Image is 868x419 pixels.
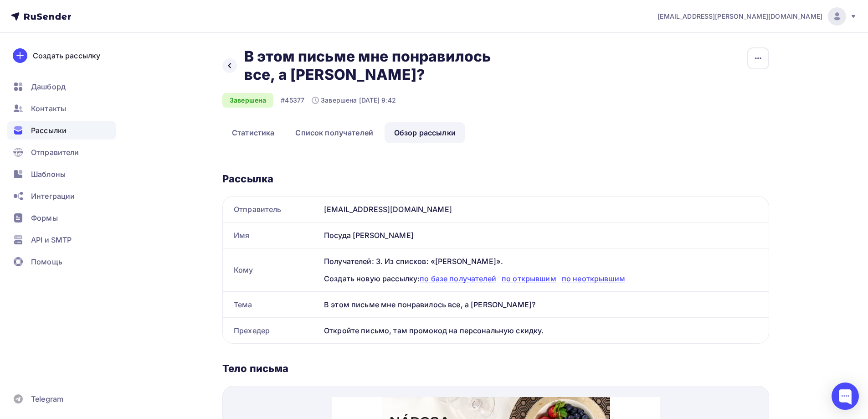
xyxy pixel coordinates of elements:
[7,99,116,118] a: Контакты
[150,134,177,141] span: ПОСУДА
[169,275,273,347] p: Посуда [PERSON_NAME] из тонкостенного фарфора – роскошное сервировочное решение. Выполненная в мо...
[98,103,230,120] a: Все новости в нашем Telegram канале
[657,7,857,26] a: [EMAIL_ADDRESS][PERSON_NAME][DOMAIN_NAME]
[223,318,320,343] div: Прехедер
[222,172,769,185] div: Рассылка
[31,169,66,180] span: Шаблоны
[132,129,195,146] a: ПОСУДА
[223,222,320,248] div: Имя
[420,274,496,283] span: по базе получателей
[324,256,758,267] div: Получателей: 3. Из списков: «[PERSON_NAME]».
[7,121,116,140] a: Рассылки
[31,234,72,245] span: API и SMTP
[657,12,822,21] span: [EMAIL_ADDRESS][PERSON_NAME][DOMAIN_NAME]
[31,81,66,92] span: Дашборд
[56,129,119,146] a: НОЖИ
[244,47,519,84] h2: В этом письме мне понравилось все, а [PERSON_NAME]?
[223,248,320,291] div: Кому
[132,155,195,172] a: СЕРВИРОВКА
[385,122,465,143] a: Обзор рассылки
[324,273,758,284] div: Создать новую рассылку:
[31,103,66,114] span: Контакты
[223,197,320,222] div: Отправитель
[222,122,284,143] a: Статистика
[286,122,383,143] a: Список получателей
[320,222,769,248] div: Посуда [PERSON_NAME]
[208,129,271,146] a: ВЫПЕЧКА
[159,182,188,190] a: фарфор
[67,221,84,230] strong: Mari
[281,96,304,105] div: #45377
[31,212,58,223] span: Формы
[7,165,116,183] a: Шаблоны
[33,50,100,61] div: Создать рассылку
[31,191,75,202] span: Интеграции
[56,155,119,172] a: НАПИТКИ
[562,274,625,283] span: по неоткрывшим
[31,147,79,158] span: Отправители
[190,182,213,190] strong: Mari30
[320,318,769,343] div: Откройте письмо, там промокод на персональную скидку.
[78,134,98,141] span: НОЖИ
[320,292,769,317] div: В этом письме мне понравилось все, а [PERSON_NAME]?
[107,108,221,115] span: Все новости в нашем Telegram канале
[223,134,256,141] span: ВЫПЕЧКА
[55,181,273,202] p: Индивидуальный промокод на на 30% скидку на сайте . Порадуй себя и своих близких!
[223,292,320,317] div: Тема
[312,96,396,105] div: Завершена [DATE] 9:42
[31,125,67,136] span: Рассылки
[320,197,769,222] div: [EMAIL_ADDRESS][DOMAIN_NAME]
[31,256,62,267] span: Помощь
[72,160,103,167] span: НАПИТКИ
[208,155,271,172] a: ФАРФОР
[226,160,254,167] span: ФАРФОР
[7,209,116,227] a: Формы
[502,274,556,283] span: по открывшим
[7,78,116,96] a: Дашборд
[55,221,273,253] span: – многогранна и объединяет в себе несколько коллекций. Каждая линейка имеет своё второе имя, свой...
[222,93,273,108] div: Завершена
[90,192,148,200] a: [DOMAIN_NAME]
[7,143,116,161] a: Отправители
[31,393,63,404] span: Telegram
[222,362,769,375] div: Тело письма
[142,160,186,167] span: СЕРВИРОВКА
